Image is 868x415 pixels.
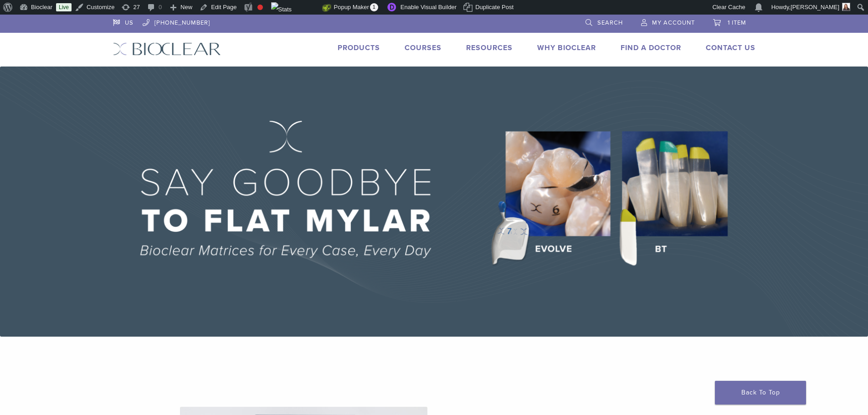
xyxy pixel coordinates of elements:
[586,15,623,28] a: Search
[338,43,380,52] a: Products
[706,43,755,52] a: Contact Us
[370,3,378,11] span: 1
[113,15,134,28] a: US
[405,43,442,52] a: Courses
[597,19,623,26] span: Search
[728,19,746,26] span: 1 item
[113,42,221,56] img: Bioclear
[143,15,210,28] a: [PHONE_NUMBER]
[652,19,695,26] span: My Account
[537,43,596,52] a: Why Bioclear
[257,5,263,10] div: Focus keyphrase not set
[791,4,839,10] span: [PERSON_NAME]
[621,43,681,52] a: Find A Doctor
[56,3,72,11] a: Live
[713,15,746,28] a: 1 item
[641,15,695,28] a: My Account
[715,381,806,405] a: Back To Top
[271,2,322,13] img: Views over 48 hours. Click for more Jetpack Stats.
[466,43,513,52] a: Resources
